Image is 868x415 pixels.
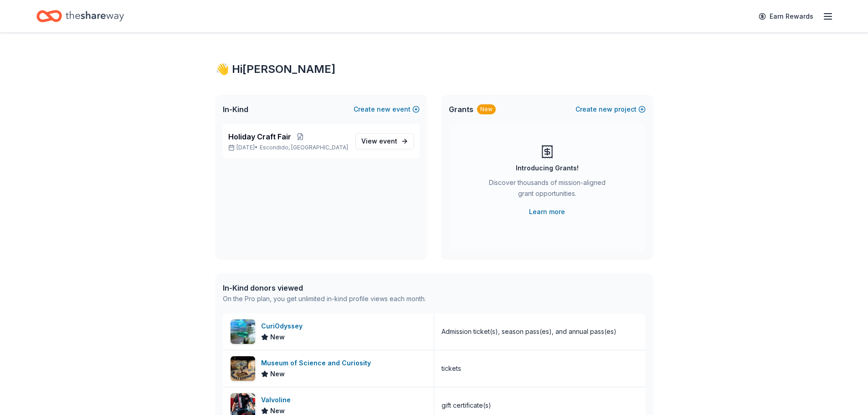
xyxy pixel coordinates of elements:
[36,5,124,27] a: Home
[516,163,579,174] div: Introducing Grants!
[228,131,291,142] span: Holiday Craft Fair
[228,144,348,151] p: [DATE] •
[260,144,348,151] span: Escondido, [GEOGRAPHIC_DATA]
[223,104,248,115] span: In-Kind
[599,104,612,115] span: new
[477,104,496,114] div: New
[485,177,609,203] div: Discover thousands of mission-aligned grant opportunities.
[361,136,397,147] span: View
[223,282,426,293] div: In-Kind donors viewed
[442,400,491,411] div: gift certificate(s)
[261,395,294,405] div: Valvoline
[270,369,285,379] span: New
[753,8,819,25] a: Earn Rewards
[379,137,397,145] span: event
[575,104,646,115] button: Createnewproject
[231,356,255,381] img: Image for Museum of Science and Curiosity
[529,206,565,217] a: Learn more
[270,332,285,343] span: New
[442,363,461,374] div: tickets
[355,133,414,149] a: View event
[449,104,473,115] span: Grants
[442,326,616,337] div: Admission ticket(s), season pass(es), and annual pass(es)
[216,62,653,77] div: 👋 Hi [PERSON_NAME]
[261,358,375,369] div: Museum of Science and Curiosity
[377,104,390,115] span: new
[261,321,306,332] div: CuriOdyssey
[354,104,420,115] button: Createnewevent
[231,319,255,344] img: Image for CuriOdyssey
[223,293,426,304] div: On the Pro plan, you get unlimited in-kind profile views each month.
